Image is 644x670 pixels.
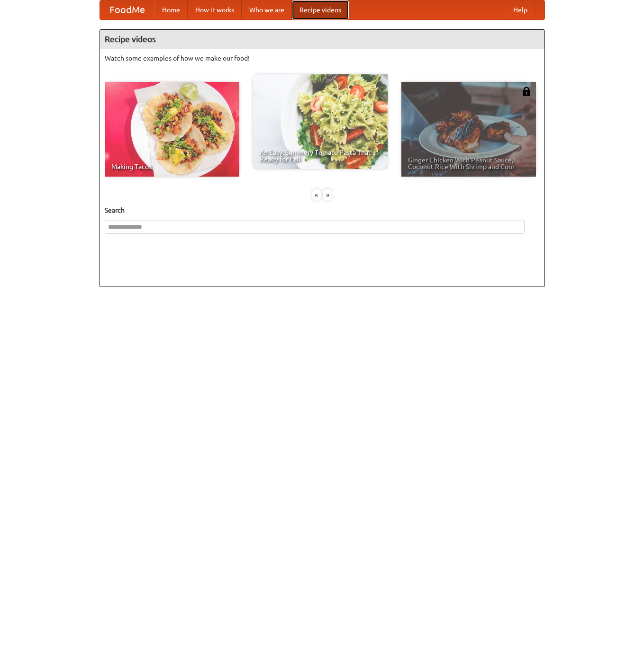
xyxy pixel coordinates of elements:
img: 483408.png [522,87,531,96]
a: An Easy, Summery Tomato Pasta That's Ready for Fall [253,74,388,169]
span: Making Tacos [111,163,233,170]
h4: Recipe videos [100,30,544,49]
h5: Search [105,205,540,215]
span: An Easy, Summery Tomato Pasta That's Ready for Fall [260,149,381,162]
div: » [323,189,332,201]
a: Making Tacos [105,82,239,177]
a: FoodMe [100,0,154,19]
a: How it works [188,0,242,19]
a: Help [506,0,535,19]
a: Recipe videos [292,0,349,19]
p: Watch some examples of how we make our food! [105,54,540,63]
a: Who we are [242,0,292,19]
div: « [312,189,321,201]
a: Home [154,0,188,19]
